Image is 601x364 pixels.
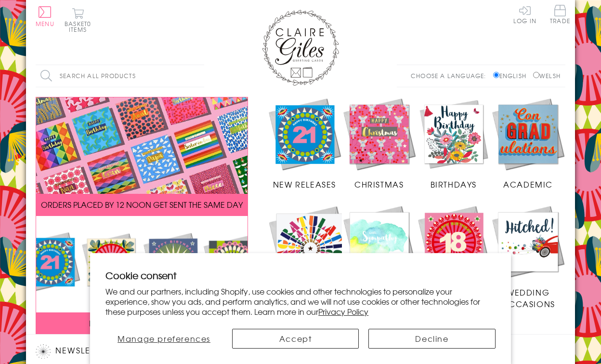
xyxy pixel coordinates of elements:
[267,97,342,190] a: New Releases
[342,97,417,190] a: Christmas
[105,329,222,349] button: Manage preferences
[550,5,570,26] a: Trade
[36,65,204,87] input: Search all products
[513,5,536,24] a: Log In
[89,317,195,329] span: FREE P&P ON ALL UK ORDERS
[417,97,491,190] a: Birthdays
[232,329,359,349] button: Accept
[550,5,570,24] span: Trade
[36,344,199,359] h2: Newsletter
[493,71,531,80] label: English
[273,178,336,190] span: New Releases
[65,8,91,32] button: Basket0 items
[533,72,539,78] input: Welsh
[36,6,54,27] button: Menu
[118,333,210,344] span: Manage preferences
[431,178,477,190] span: Birthdays
[368,329,495,349] button: Decline
[342,204,417,298] a: Sympathy
[105,269,496,282] h2: Cookie consent
[105,286,496,316] p: We and our partners, including Shopify, use cookies and other technologies to personalize your ex...
[491,204,565,310] a: Wedding Occasions
[354,178,404,190] span: Christmas
[417,204,491,298] a: Age Cards
[491,97,565,190] a: Academic
[318,306,368,317] a: Privacy Policy
[493,72,499,78] input: English
[533,71,561,80] label: Welsh
[501,286,555,310] span: Wedding Occasions
[41,199,243,210] span: ORDERS PLACED BY 12 NOON GET SENT THE SAME DAY
[262,10,339,86] img: Claire Giles Greetings Cards
[411,71,491,80] p: Choose a language:
[195,65,204,87] input: Search
[267,204,354,310] a: Congratulations
[503,178,553,190] span: Academic
[36,19,54,28] span: Menu
[69,19,91,34] span: 0 items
